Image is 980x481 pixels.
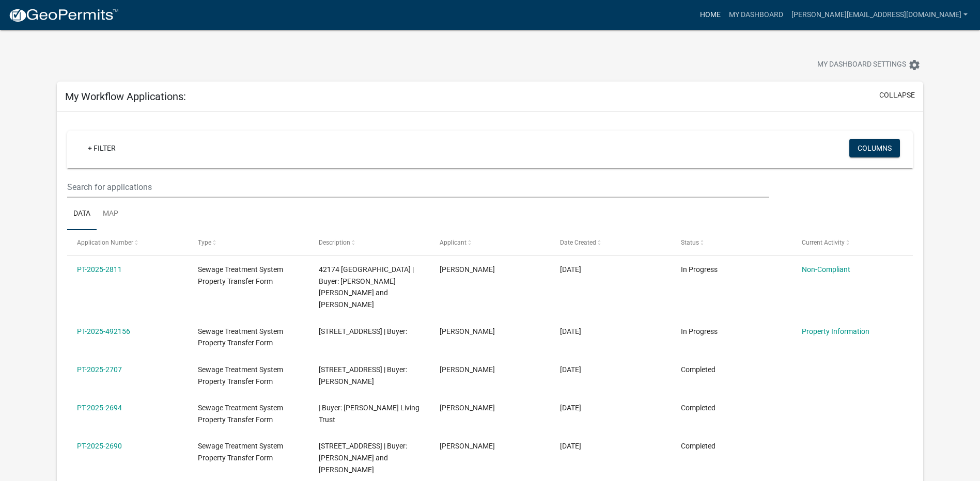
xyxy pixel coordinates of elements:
[198,365,283,386] span: Sewage Treatment System Property Transfer Form
[429,230,550,255] datatable-header-cell: Applicant
[319,442,407,474] span: 701 5TH ST SE | Buyer: Stacy A. Hanson and Jacob H. Hanson
[309,230,430,255] datatable-header-cell: Description
[440,327,495,335] span: Beth M McDonald
[198,404,283,424] span: Sewage Treatment System Property Transfer Form
[696,5,725,25] a: Home
[440,265,495,274] span: Beth M McDonald
[198,265,283,285] span: Sewage Treatment System Property Transfer Form
[849,139,900,157] button: Columns
[802,327,869,335] a: Property Information
[787,5,972,25] a: [PERSON_NAME][EMAIL_ADDRESS][DOMAIN_NAME]
[77,239,133,246] span: Application Number
[671,230,792,255] datatable-header-cell: Status
[319,404,419,424] span: | Buyer: John Charles McMillen Living Trust
[560,239,596,246] span: Date Created
[802,265,850,274] a: Non-Compliant
[817,59,906,71] span: My Dashboard Settings
[77,365,122,374] a: PT-2025-2707
[802,239,845,246] span: Current Activity
[67,198,97,231] a: Data
[681,265,718,274] span: In Progress
[198,239,211,246] span: Type
[681,404,715,412] span: Completed
[97,198,125,231] a: Map
[681,442,715,450] span: Completed
[77,327,130,335] a: PT-2025-492156
[560,404,581,412] span: 10/03/2025
[792,230,913,255] datatable-header-cell: Current Activity
[67,230,188,255] datatable-header-cell: Application Number
[440,365,495,374] span: Beth M McDonald
[879,90,915,101] button: collapse
[319,265,414,309] span: 42174 BUR OAK HILLS LOOP | Buyer: Rachel Mae Lynnes and Jacoby Ryan Overland
[198,327,283,347] span: Sewage Treatment System Property Transfer Form
[65,90,186,103] h5: My Workflow Applications:
[319,327,407,335] span: 404 RIDGECREST DR | Buyer:
[77,265,122,274] a: PT-2025-2811
[550,230,671,255] datatable-header-cell: Date Created
[681,365,715,374] span: Completed
[908,59,921,71] i: settings
[440,239,466,246] span: Applicant
[319,239,350,246] span: Description
[319,365,407,386] span: 503 3RD ST NW | Buyer: Christian Reyna
[560,365,581,374] span: 10/06/2025
[77,404,122,412] a: PT-2025-2694
[440,404,495,412] span: Beth M McDonald
[560,265,581,274] span: 10/15/2025
[560,327,581,335] span: 10/14/2025
[77,442,122,450] a: PT-2025-2690
[560,442,581,450] span: 10/02/2025
[198,442,283,462] span: Sewage Treatment System Property Transfer Form
[725,5,787,25] a: My Dashboard
[188,230,309,255] datatable-header-cell: Type
[440,442,495,450] span: Beth M McDonald
[681,327,718,335] span: In Progress
[681,239,699,246] span: Status
[809,55,929,75] button: My Dashboard Settingssettings
[80,139,124,157] a: + Filter
[67,177,769,198] input: Search for applications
